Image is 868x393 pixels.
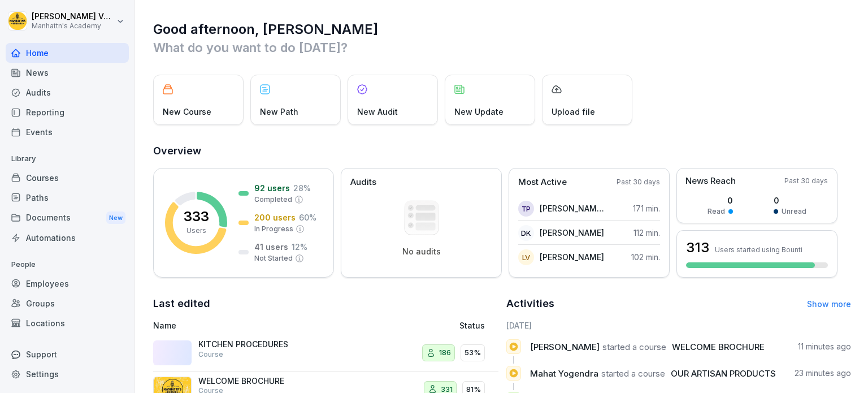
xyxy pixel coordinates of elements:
a: Show more [807,299,851,309]
p: New Audit [357,106,398,118]
div: tp [518,201,534,217]
p: Course [198,349,223,360]
p: Read [708,206,725,217]
h6: [DATE] [506,319,852,331]
p: [PERSON_NAME] [540,251,604,263]
a: Settings [6,364,129,384]
h2: Last edited [153,296,498,312]
p: 53% [465,347,481,359]
a: Reporting [6,102,129,122]
span: OUR ARTISAN PRODUCTS [671,368,776,379]
span: started a course [602,342,666,352]
a: DocumentsNew [6,208,129,228]
p: Past 30 days [617,177,660,187]
p: Users started using Bounti [715,245,802,254]
p: [PERSON_NAME] petit [540,202,605,214]
div: lV [518,249,534,265]
p: Completed [254,195,292,205]
a: Groups [6,293,129,313]
h1: Good afternoon, [PERSON_NAME] [153,20,851,38]
p: 0 [708,195,733,206]
p: News Reach [685,175,736,188]
div: Support [6,344,129,364]
span: [PERSON_NAME] [530,342,600,352]
p: WELCOME BROCHURE [198,376,311,386]
p: Name [153,319,365,331]
p: [PERSON_NAME] Vanderbeken [32,12,114,21]
p: KITCHEN PROCEDURES [198,339,311,349]
h3: 313 [686,238,709,257]
p: 28 % [293,182,311,194]
p: 186 [439,347,451,359]
p: 92 users [254,182,290,194]
p: New Path [260,106,298,118]
p: Audits [350,176,376,189]
p: 333 [184,210,209,223]
span: WELCOME BROCHURE [672,342,765,352]
p: People [6,256,129,274]
p: New Course [163,106,211,118]
p: Not Started [254,253,293,264]
p: Past 30 days [784,176,828,186]
a: Home [6,43,129,63]
a: KITCHEN PROCEDURESCourse18653% [153,335,498,372]
h2: Overview [153,143,851,159]
p: Upload file [552,106,595,118]
div: Documents [6,208,129,228]
p: No audits [402,247,441,257]
h2: Activities [506,296,554,312]
p: 171 min. [633,202,660,214]
a: Audits [6,83,129,102]
a: Automations [6,228,129,248]
p: 200 users [254,211,296,223]
a: News [6,63,129,83]
div: DK [518,225,534,241]
p: 11 minutes ago [798,341,851,352]
a: Locations [6,313,129,333]
p: Status [459,319,485,331]
span: started a course [601,368,665,379]
p: 112 min. [633,227,660,239]
p: 60 % [299,211,316,223]
p: 12 % [292,241,307,253]
span: Mahat Yogendra [530,368,598,379]
p: In Progress [254,224,293,234]
p: Most Active [518,176,567,189]
p: Users [186,226,206,236]
p: 23 minutes ago [795,368,851,379]
p: 41 users [254,241,288,253]
p: Library [6,150,129,168]
p: 0 [774,195,806,206]
div: New [106,211,125,224]
p: Manhattn's Academy [32,22,114,30]
p: [PERSON_NAME] [540,227,604,239]
p: What do you want to do [DATE]? [153,38,851,57]
a: Courses [6,168,129,188]
p: New Update [454,106,504,118]
a: Paths [6,188,129,208]
p: Unread [782,206,806,217]
a: Events [6,122,129,142]
a: Employees [6,274,129,293]
p: 102 min. [631,251,660,263]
